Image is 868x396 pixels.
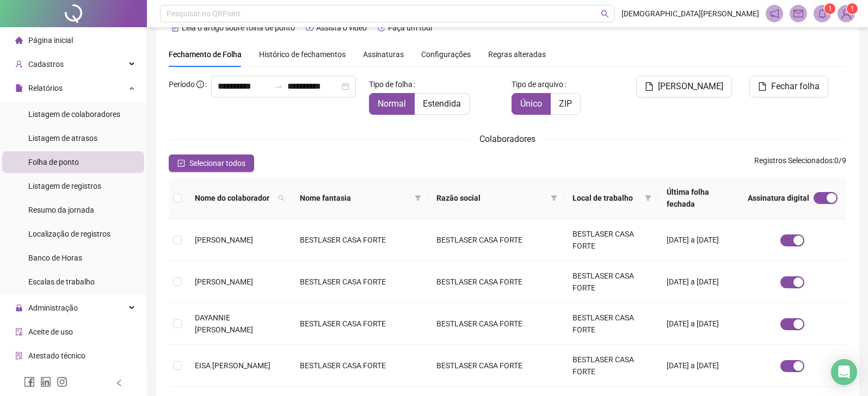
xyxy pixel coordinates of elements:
[291,303,427,345] td: BESTLASER CASA FORTE
[28,327,73,336] span: Aceite de uso
[621,8,759,20] span: [DEMOGRAPHIC_DATA][PERSON_NAME]
[658,345,739,387] td: [DATE] a [DATE]
[15,328,23,336] span: audit
[551,195,557,201] span: filter
[658,303,739,345] td: [DATE] a [DATE]
[415,195,421,201] span: filter
[824,3,835,14] sup: 1
[636,76,732,97] button: [PERSON_NAME]
[28,110,120,119] span: Listagem de colaboradores
[754,154,846,172] span: : 0 / 9
[572,192,641,204] span: Local de trabalho
[274,82,283,91] span: to
[15,84,23,92] span: file
[28,60,64,69] span: Cadastros
[488,51,546,58] span: Regras alteradas
[28,351,85,360] span: Atestado técnico
[428,261,564,303] td: BESTLASER CASA FORTE
[274,82,283,91] span: swap-right
[28,230,110,238] span: Localização de registros
[300,192,410,204] span: Nome fantasia
[436,192,546,204] span: Razão social
[306,24,313,32] span: youtube
[189,157,245,169] span: Selecionar todos
[423,98,461,109] span: Estendida
[28,84,63,92] span: Relatórios
[195,313,253,334] span: DAYANNIE [PERSON_NAME]
[57,376,67,387] span: instagram
[564,345,658,387] td: BESTLASER CASA FORTE
[195,236,253,244] span: [PERSON_NAME]
[15,304,23,312] span: lock
[838,5,854,22] img: 89647
[28,206,94,214] span: Resumo da jornada
[291,219,427,261] td: BESTLASER CASA FORTE
[413,190,423,206] span: filter
[549,190,559,206] span: filter
[771,80,820,93] span: Fechar folha
[564,303,658,345] td: BESTLASER CASA FORTE
[259,50,346,59] span: Histórico de fechamentos
[169,80,195,89] span: Período
[28,134,97,143] span: Listagem de atrasos
[643,190,654,206] span: filter
[28,36,73,45] span: Página inicial
[169,154,254,172] button: Selecionar todos
[291,261,427,303] td: BESTLASER CASA FORTE
[831,359,857,385] div: Open Intercom Messenger
[512,78,563,90] span: Tipo de arquivo
[749,76,828,97] button: Fechar folha
[15,60,23,68] span: user-add
[363,51,404,58] span: Assinaturas
[278,195,285,201] span: search
[658,261,739,303] td: [DATE] a [DATE]
[15,352,23,360] span: solution
[428,219,564,261] td: BESTLASER CASA FORTE
[658,80,723,93] span: [PERSON_NAME]
[817,9,827,18] span: bell
[564,219,658,261] td: BESTLASER CASA FORTE
[291,345,427,387] td: BESTLASER CASA FORTE
[316,23,367,32] span: Assista o vídeo
[769,9,779,18] span: notification
[182,23,295,32] span: Leia o artigo sobre folha de ponto
[171,24,179,32] span: file-text
[388,23,433,32] span: Faça um tour
[28,304,78,312] span: Administração
[754,156,833,165] span: Registros Selecionados
[28,158,79,166] span: Folha de ponto
[421,51,471,58] span: Configurações
[24,376,35,387] span: facebook
[645,195,651,201] span: filter
[169,50,242,59] span: Fechamento de Folha
[196,81,204,88] span: info-circle
[40,376,51,387] span: linkedin
[378,98,406,109] span: Normal
[748,192,809,204] span: Assinatura digital
[428,303,564,345] td: BESTLASER CASA FORTE
[520,98,542,109] span: Único
[369,78,413,90] span: Tipo de folha
[28,253,82,262] span: Banco de Horas
[28,182,101,190] span: Listagem de registros
[645,82,654,91] span: file
[177,159,185,167] span: check-square
[276,190,287,206] span: search
[658,177,739,219] th: Última folha fechada
[115,379,123,387] span: left
[559,98,572,109] span: ZIP
[793,9,803,18] span: mail
[601,10,609,18] span: search
[758,82,767,91] span: file
[564,261,658,303] td: BESTLASER CASA FORTE
[15,36,23,44] span: home
[195,192,274,204] span: Nome do colaborador
[851,5,854,13] span: 1
[28,277,95,286] span: Escalas de trabalho
[658,219,739,261] td: [DATE] a [DATE]
[479,134,535,144] span: Colaboradores
[378,24,385,32] span: history
[847,3,858,14] sup: Atualize o seu contato no menu Meus Dados
[195,277,253,286] span: [PERSON_NAME]
[428,345,564,387] td: BESTLASER CASA FORTE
